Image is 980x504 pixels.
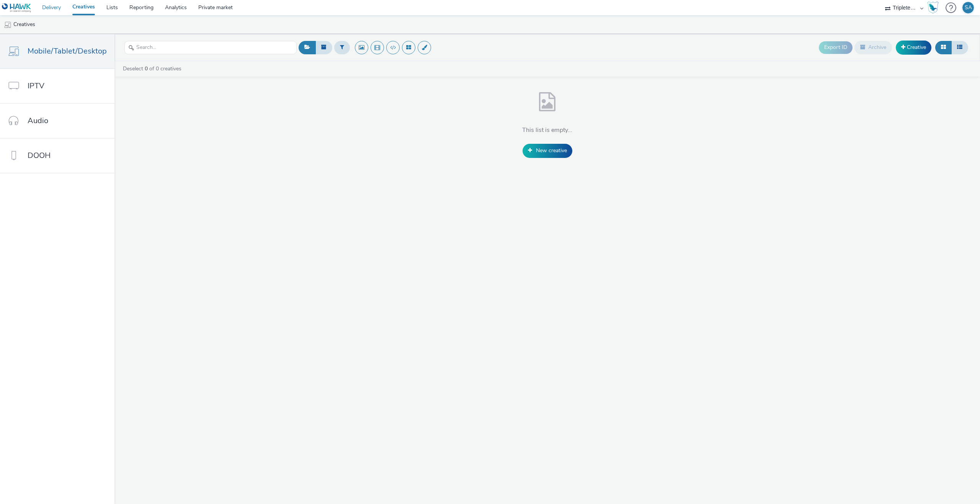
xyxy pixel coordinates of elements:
[951,41,968,54] button: Table
[2,3,31,13] img: undefined Logo
[28,46,107,57] span: Mobile/Tablet/Desktop
[145,65,148,72] strong: 0
[935,41,952,54] button: Grid
[927,2,939,14] img: Hawk Academy
[927,2,942,14] a: Hawk Academy
[965,2,972,13] div: SA
[854,41,892,54] button: Archive
[536,147,567,154] span: New creative
[523,144,572,158] a: New creative
[122,65,185,72] a: Deselect of 0 creatives
[4,21,11,29] img: mobile
[124,41,297,54] input: Search...
[819,41,853,54] button: Export ID
[896,41,931,54] a: Creative
[28,115,48,126] span: Audio
[28,150,51,161] span: DOOH
[522,126,572,135] h4: This list is empty...
[28,80,44,91] span: IPTV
